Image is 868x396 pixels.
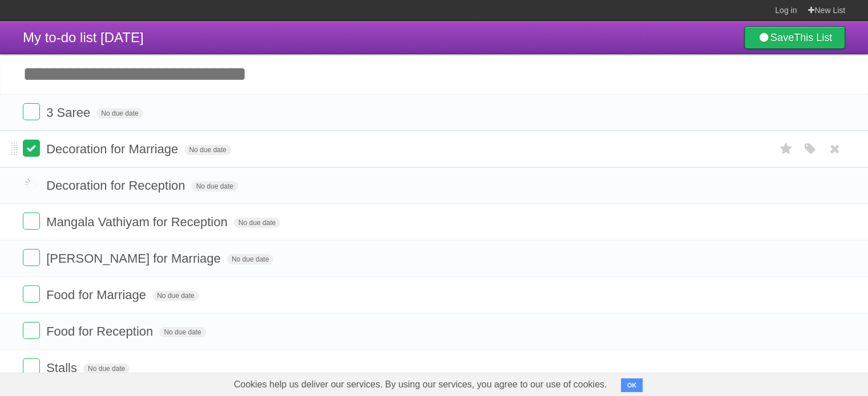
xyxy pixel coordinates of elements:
[23,103,40,120] label: Done
[46,178,188,193] span: Decoration for Reception
[23,358,40,375] label: Done
[46,251,224,266] span: [PERSON_NAME] for Marriage
[23,176,40,193] label: Done
[776,140,797,158] label: Star task
[184,145,231,155] span: No due date
[46,215,231,229] span: Mangala Vathiyam for Reception
[83,364,130,374] span: No due date
[23,285,40,303] label: Done
[23,322,40,339] label: Done
[46,324,156,338] span: Food for Reception
[46,288,149,302] span: Food for Marriage
[23,213,40,230] label: Done
[227,254,273,264] span: No due date
[794,32,832,43] b: This List
[223,373,619,396] span: Cookies help us deliver our services. By using our services, you agree to our use of cookies.
[46,361,80,375] span: Stalls
[234,218,280,228] span: No due date
[23,30,144,45] span: My to-do list [DATE]
[744,26,845,49] a: SaveThis List
[23,140,40,157] label: Done
[46,142,181,156] span: Decoration for Marriage
[46,105,93,120] span: 3 Saree
[621,378,643,392] button: OK
[152,291,199,301] span: No due date
[159,327,205,337] span: No due date
[192,181,238,191] span: No due date
[23,249,40,266] label: Done
[96,108,143,119] span: No due date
